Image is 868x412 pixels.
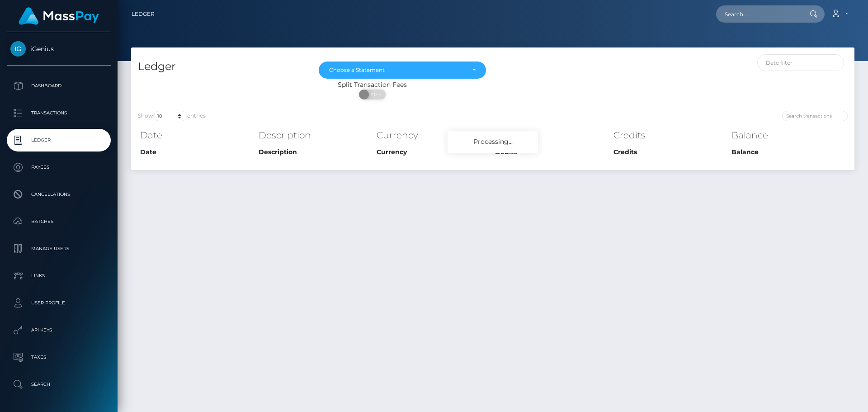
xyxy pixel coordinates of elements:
[374,126,493,144] th: Currency
[729,126,848,144] th: Balance
[138,126,256,144] th: Date
[448,131,538,153] div: Processing...
[19,7,99,25] img: MassPay Logo
[7,129,111,152] a: Ledger
[611,145,730,159] th: Credits
[7,319,111,341] a: API Keys
[364,90,387,99] span: OFF
[7,292,111,314] a: User Profile
[729,145,848,159] th: Balance
[256,145,375,159] th: Description
[10,79,107,93] p: Dashboard
[10,242,107,256] p: Manage Users
[10,269,107,283] p: Links
[256,126,375,144] th: Description
[757,54,844,71] input: Date filter
[7,210,111,233] a: Batches
[7,373,111,396] a: Search
[493,126,611,144] th: Debits
[319,62,486,79] button: Choose a Statement
[10,350,107,364] p: Taxes
[7,183,111,206] a: Cancellations
[7,156,111,179] a: Payees
[10,296,107,310] p: User Profile
[7,75,111,97] a: Dashboard
[7,265,111,287] a: Links
[10,188,107,201] p: Cancellations
[782,111,848,121] input: Search transactions
[131,80,613,90] div: Split Transaction Fees
[7,102,111,124] a: Transactions
[7,45,111,53] span: iGenius
[7,237,111,260] a: Manage Users
[10,378,107,391] p: Search
[329,66,465,74] div: Choose a Statement
[716,5,801,23] input: Search...
[10,106,107,120] p: Transactions
[10,133,107,147] p: Ledger
[374,145,493,159] th: Currency
[493,145,611,159] th: Debits
[153,111,187,121] select: Showentries
[10,161,107,174] p: Payees
[10,215,107,228] p: Batches
[10,41,26,57] img: iGenius
[7,346,111,369] a: Taxes
[138,145,256,159] th: Date
[132,5,155,24] a: Ledger
[10,323,107,337] p: API Keys
[138,59,305,75] h4: Ledger
[611,126,730,144] th: Credits
[138,111,206,121] label: Show entries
